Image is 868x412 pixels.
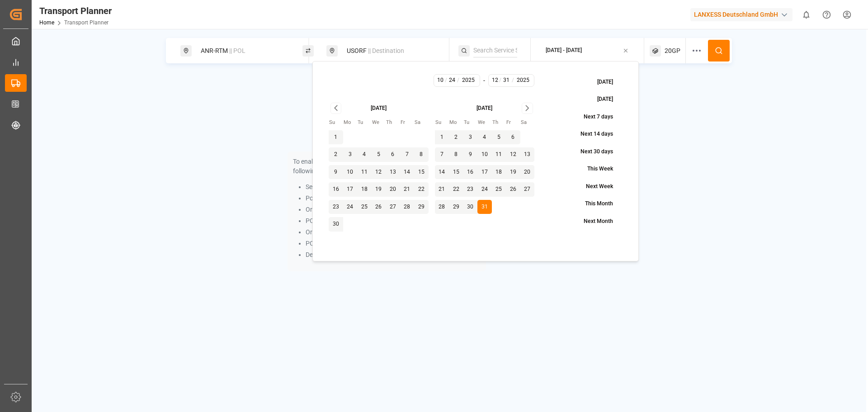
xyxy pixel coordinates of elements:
[39,19,54,26] a: Home
[492,182,506,197] button: 25
[492,130,506,145] button: 5
[372,165,386,180] button: 12
[306,194,481,203] li: Port Pair
[449,200,463,214] button: 29
[457,76,459,85] span: /
[463,200,478,214] button: 30
[560,127,623,142] button: Next 14 days
[386,118,400,127] th: Thursday
[306,205,481,214] li: Origin and Destination
[477,130,492,145] button: 4
[414,147,429,162] button: 8
[520,118,535,127] th: Saturday
[492,147,506,162] button: 11
[506,118,520,127] th: Friday
[476,104,492,113] div: [DATE]
[499,76,501,85] span: /
[357,165,372,180] button: 11
[449,118,463,127] th: Monday
[477,200,492,214] button: 31
[386,200,400,214] button: 27
[414,118,429,127] th: Saturday
[341,43,439,59] div: USORF
[463,182,478,197] button: 23
[436,76,445,85] input: M
[477,118,492,127] th: Wednesday
[306,216,481,226] li: POL and Service String
[329,182,343,197] button: 16
[490,76,500,85] input: M
[329,130,343,145] button: 1
[566,161,623,177] button: This Week
[372,147,386,162] button: 5
[473,44,517,57] input: Search Service String
[357,118,372,127] th: Tuesday
[386,165,400,180] button: 13
[435,165,449,180] button: 14
[477,165,492,180] button: 17
[560,144,623,160] button: Next 30 days
[506,165,520,180] button: 19
[565,179,623,194] button: Next Week
[306,239,481,248] li: POD and Service String
[330,103,342,114] button: Go to previous month
[329,165,343,180] button: 9
[435,118,449,127] th: Sunday
[459,76,478,85] input: YYYY
[576,92,623,108] button: [DATE]
[343,200,358,214] button: 24
[195,43,293,59] div: ANR-RTM
[449,165,463,180] button: 15
[400,165,415,180] button: 14
[463,147,478,162] button: 9
[816,5,837,25] button: Help Center
[447,76,458,85] input: D
[306,227,481,237] li: Origin and Service String
[357,147,372,162] button: 4
[435,182,449,197] button: 21
[357,182,372,197] button: 18
[477,147,492,162] button: 10
[400,147,415,162] button: 7
[477,182,492,197] button: 24
[463,130,478,145] button: 3
[414,200,429,214] button: 29
[306,182,481,192] li: Service String
[343,182,358,197] button: 17
[414,165,429,180] button: 15
[371,104,387,113] div: [DATE]
[501,76,512,85] input: D
[357,200,372,214] button: 25
[506,182,520,197] button: 26
[563,109,623,125] button: Next 7 days
[576,74,623,90] button: [DATE]
[522,103,533,114] button: Go to next month
[483,74,485,87] div: -
[492,165,506,180] button: 18
[386,147,400,162] button: 6
[665,46,680,56] span: 20GP
[690,8,793,21] div: LANXESS Deutschland GmbH
[449,182,463,197] button: 22
[536,42,639,60] button: [DATE] - [DATE]
[329,147,343,162] button: 2
[293,157,481,176] p: To enable searching, add ETA, ETD, containerType and one of the following:
[343,147,358,162] button: 3
[492,118,506,127] th: Thursday
[39,4,112,18] div: Transport Planner
[506,147,520,162] button: 12
[463,165,478,180] button: 16
[435,147,449,162] button: 7
[329,217,343,232] button: 30
[368,47,404,54] span: || Destination
[435,130,449,145] button: 1
[463,118,478,127] th: Tuesday
[520,165,535,180] button: 20
[546,47,582,55] div: [DATE] - [DATE]
[386,182,400,197] button: 20
[414,182,429,197] button: 22
[229,47,245,54] span: || POL
[329,118,343,127] th: Sunday
[512,76,514,85] span: /
[563,213,623,229] button: Next Month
